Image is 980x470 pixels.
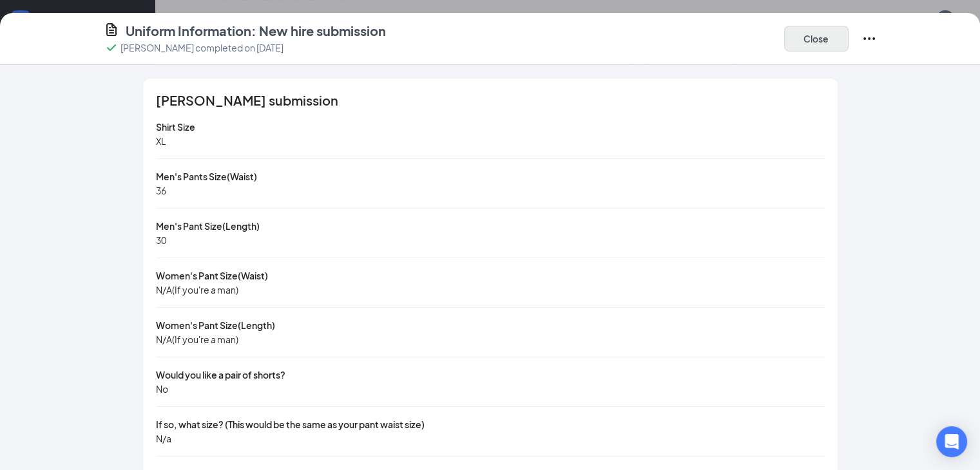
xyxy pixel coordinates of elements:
h4: Uniform Information: New hire submission [126,22,386,40]
svg: CustomFormIcon [104,22,119,37]
span: XL [156,135,166,147]
span: Men's Pant Size(Length) [156,220,260,232]
span: N/A(If you're a man) [156,334,238,345]
span: 30 [156,234,166,246]
span: [PERSON_NAME] submission [156,94,338,107]
span: 36 [156,185,166,196]
span: N/a [156,433,171,444]
svg: Checkmark [104,40,119,55]
span: Women's Pant Size(Waist) [156,270,268,281]
span: If so, what size? (This would be the same as your pant waist size) [156,418,425,430]
span: N/A(If you're a man) [156,284,238,296]
span: No [156,383,168,395]
p: [PERSON_NAME] completed on [DATE] [120,41,283,54]
span: Men's Pants Size(Waist) [156,171,257,182]
span: Would you like a pair of shorts? [156,369,285,381]
button: Close [784,26,849,52]
svg: Ellipses [861,31,877,46]
span: Women's Pant Size(Length) [156,319,275,331]
span: Shirt Size [156,121,195,133]
div: Open Intercom Messenger [936,426,967,457]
